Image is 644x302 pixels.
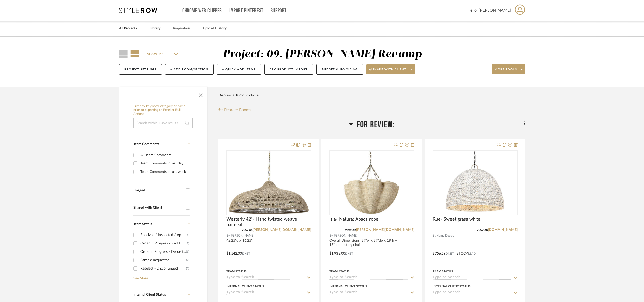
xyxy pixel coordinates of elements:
[356,228,414,232] a: [PERSON_NAME][DOMAIN_NAME]
[203,25,227,32] a: Upload History
[264,64,313,75] button: CSV Product Import
[271,9,287,13] a: Support
[467,7,511,13] span: Hello, [PERSON_NAME]
[133,222,152,226] span: Team Status
[140,256,186,264] div: Sample Requested
[433,233,436,238] span: By
[173,25,190,32] a: Inspiration
[133,104,193,116] h6: Filter by keyword, category or name prior to exporting to Excel or Bulk Actions
[345,228,356,231] span: View on
[433,216,480,222] span: Rue- Sweet grass white
[223,49,422,60] div: Project: 09. [PERSON_NAME] Revamp
[329,290,408,295] input: Type to Search…
[150,25,160,32] a: Library
[241,228,253,231] span: View on
[224,107,251,113] span: Reorder Rooms
[186,248,189,256] div: (3)
[140,168,189,176] div: Team Comments in last week
[366,64,415,74] button: Share with client
[140,239,185,247] div: Order In Progress / Paid In Full w/ Freight, No Balance due
[495,68,517,75] span: More tools
[227,151,311,214] img: Westerly 42"- Hand twisted weave oatmeal
[492,64,525,74] button: More tools
[226,233,230,238] span: By
[330,151,414,214] img: Isla- Natura; Abaca rope
[132,273,190,281] a: See More +
[165,64,214,75] button: + Add Room/Section
[133,206,183,210] div: Shared with Client
[140,264,186,273] div: Reselect - Discontinued
[226,284,264,289] div: Internal Client Status
[185,231,189,239] div: (14)
[218,107,251,113] button: Reorder Rooms
[218,90,259,100] div: Displaying 1062 products
[329,269,350,274] div: Team Status
[329,275,408,280] input: Type to Search…
[133,188,183,193] div: Flagged
[477,228,488,231] span: View on
[133,293,166,296] span: Internal Client Status
[357,119,395,130] span: For Review:
[433,269,453,274] div: Team Status
[133,142,159,146] span: Team Comments
[230,233,254,238] span: [PERSON_NAME]
[329,233,333,238] span: By
[488,228,518,232] a: [DOMAIN_NAME]
[443,151,507,214] img: Rue- Sweet grass white
[329,216,378,222] span: Isla- Natura; Abaca rope
[133,118,193,128] input: Search within 1062 results
[140,231,185,239] div: Received / Inspected / Approved
[253,228,311,232] a: [PERSON_NAME][DOMAIN_NAME]
[185,239,189,247] div: (11)
[369,68,407,75] span: Share with client
[119,64,162,75] button: Project Settings
[119,25,137,32] a: All Projects
[226,290,305,295] input: Type to Search…
[333,233,358,238] span: [PERSON_NAME]
[433,275,511,280] input: Type to Search…
[316,64,363,75] button: Budget & Invoicing
[433,284,471,289] div: Internal Client Status
[433,151,517,215] div: 0
[140,159,189,167] div: Team Comments in last day
[436,233,454,238] span: Home Depot
[433,290,511,295] input: Type to Search…
[186,256,189,264] div: (2)
[217,64,261,75] button: + Quick Add Items
[140,151,189,159] div: All Team Comments
[329,284,367,289] div: Internal Client Status
[330,151,414,215] div: 0
[196,89,206,99] button: Close
[229,9,263,13] a: Import Pinterest
[182,9,222,13] a: Chrome Web Clipper
[226,216,311,228] span: Westerly 42"- Hand twisted weave oatmeal
[186,264,189,273] div: (2)
[226,269,247,274] div: Team Status
[226,275,305,280] input: Type to Search…
[140,248,186,256] div: Order in Progress / Deposit Paid / Balance due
